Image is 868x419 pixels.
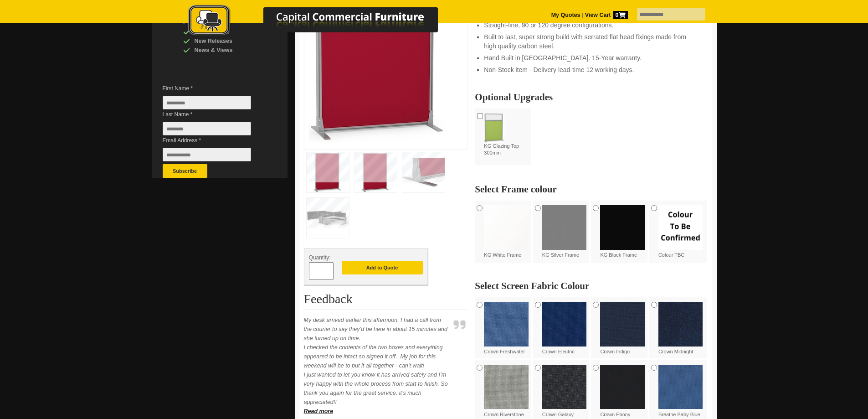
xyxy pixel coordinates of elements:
[475,185,707,194] h2: Select Frame colour
[304,316,450,416] p: My desk arrived earlier this afternoon. I had a call from the courier to say they’d be here in ab...
[542,205,587,250] img: KG Silver Frame
[484,302,529,347] img: Crown Freshwater
[658,205,703,259] label: Colour TBC
[163,5,482,38] img: Capital Commercial Furniture Logo
[658,302,703,355] label: Crown Midnight
[600,205,645,259] label: KG Black Frame
[600,302,645,347] img: Crown Indigo
[163,122,251,135] input: Last Name *
[542,302,587,355] label: Crown Electric
[600,302,645,355] label: Crown Indigo
[163,84,265,93] span: First Name *
[600,205,645,250] img: KG Black Frame
[613,11,628,19] span: 0
[163,110,265,119] span: Last Name *
[658,205,703,250] img: Colour TBC
[163,96,251,109] input: First Name *
[658,365,703,409] img: Breathe Baby Blue
[484,21,698,30] li: Straight-line, 90 or 120 degree configurations.
[600,365,645,409] img: Crown Ebony
[583,12,627,18] a: View Cart0
[484,113,528,157] label: KG Glazing Top 300mm
[484,302,529,355] label: Crown Freshwater
[484,113,504,143] img: KG Glazing Top 300mm
[542,302,587,347] img: Crown Electric
[163,148,251,161] input: Email Address *
[542,365,587,418] label: Crown Galaxy
[163,164,207,178] button: Subscribe
[551,12,580,18] a: My Quotes
[484,53,698,62] li: Hand Built in [GEOGRAPHIC_DATA]. 15-Year warranty.
[484,205,529,250] img: KG White Frame
[475,93,707,102] h2: Optional Upgrades
[342,261,423,274] button: Add to Quote
[309,254,331,261] span: Quantity:
[658,302,703,347] img: Crown Midnight
[542,365,587,409] img: Crown Galaxy
[183,46,270,55] div: News & Views
[163,136,265,145] span: Email Address *
[484,32,698,51] li: Built to last, super strong build with serrated flat head fixings made from high quality carbon s...
[475,281,707,290] h2: Select Screen Fabric Colour
[542,205,587,259] label: KG Silver Frame
[484,65,698,74] li: Non-Stock item - Delivery lead-time 12 working days.
[304,292,468,310] h2: Feedback
[600,365,645,418] label: Crown Ebony
[304,408,334,414] a: Read more
[658,365,703,418] label: Breathe Baby Blue
[484,205,529,259] label: KG White Frame
[585,12,628,18] strong: View Cart
[163,5,482,41] a: Capital Commercial Furniture Logo
[484,365,529,409] img: Crown Riverstone
[484,365,529,418] label: Crown Riverstone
